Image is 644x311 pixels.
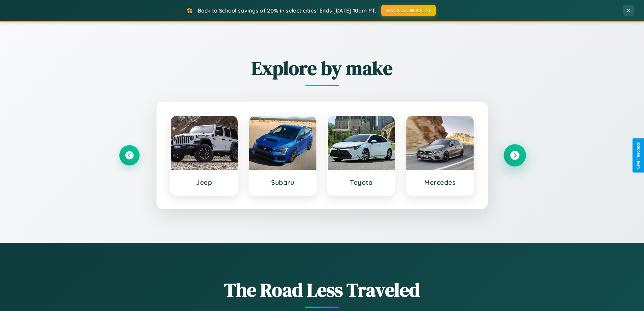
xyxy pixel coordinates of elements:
[256,178,310,186] h3: Subaru
[119,55,525,81] h2: Explore by make
[381,5,436,16] button: BACK2SCHOOL20
[198,7,376,14] span: Back to School savings of 20% in select cities! Ends [DATE] 10am PT.
[177,178,231,186] h3: Jeep
[636,142,641,169] div: Give Feedback
[335,178,388,186] h3: Toyota
[119,277,525,303] h1: The Road Less Traveled
[413,178,467,186] h3: Mercedes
